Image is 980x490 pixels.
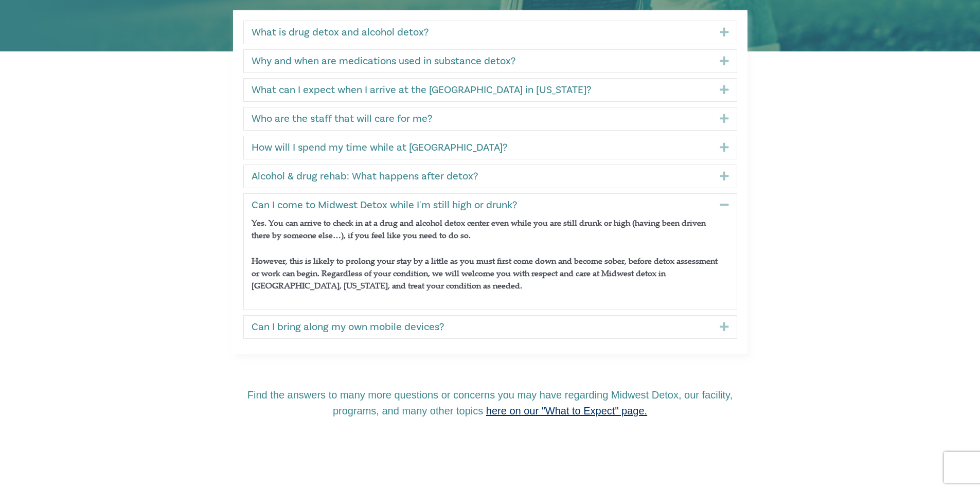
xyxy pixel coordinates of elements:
span: here on our "What to Expect" page. [486,405,647,416]
a: How will I spend my time while at [GEOGRAPHIC_DATA]? [252,141,704,154]
a: Can I bring along my own mobile devices? [252,321,704,333]
span: Find the answers to many more questions or concerns you may have regarding Midwest Detox, our fac... [247,389,733,416]
a: Why and when are medications used in substance detox? [252,55,704,67]
a: What can I expect when I arrive at the [GEOGRAPHIC_DATA] in [US_STATE]? [252,84,704,96]
p: However, this is likely to prolong your stay by a little as you must first come down and become s... [252,255,721,292]
a: Alcohol & drug rehab: What happens after detox? [252,170,704,183]
p: Yes. You can arrive to check in at a drug and alcohol detox center even while you are still drunk... [252,216,721,241]
a: here on our "What to Expect" page. [483,405,647,416]
a: Who are the staff that will care for me? [252,113,704,125]
a: What is drug detox and alcohol detox? [252,26,704,39]
a: Can I come to Midwest Detox while I'm still high or drunk? [252,199,704,211]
